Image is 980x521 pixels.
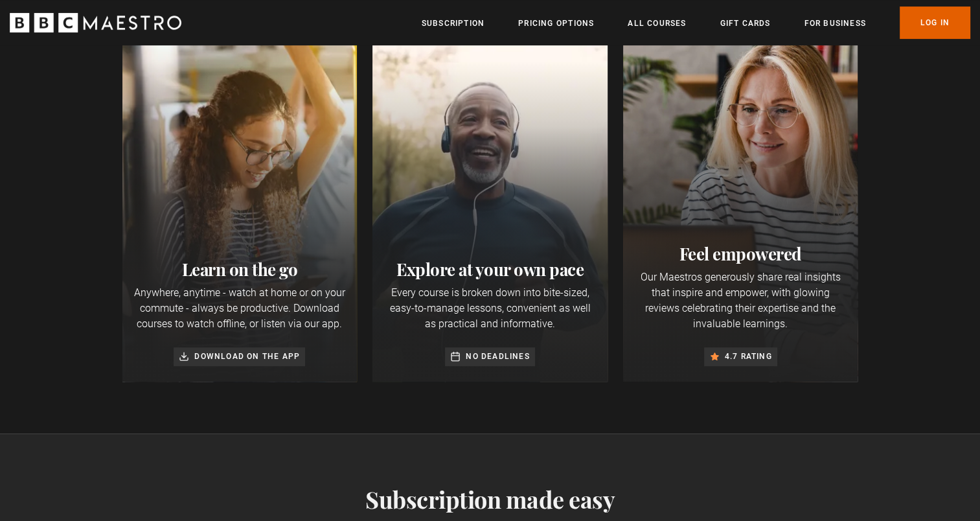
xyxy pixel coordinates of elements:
[133,285,347,332] p: Anywhere, anytime - watch at home or on your commute - always be productive. Download courses to ...
[804,17,865,30] a: For business
[422,17,484,30] a: Subscription
[122,485,858,513] h2: Subscription made easy
[466,350,529,363] p: No deadlines
[422,6,970,39] nav: Primary
[194,350,300,363] p: Download on the app
[10,13,181,32] svg: BBC Maestro
[383,285,597,332] p: Every course is broken down into bite-sized, easy-to-manage lessons, convenient as well as practi...
[720,17,770,30] a: Gift Cards
[900,6,970,39] a: Log In
[628,17,686,30] a: All Courses
[383,259,597,280] h2: Explore at your own pace
[518,17,594,30] a: Pricing Options
[725,350,772,363] p: 4.7 rating
[633,244,848,264] h2: Feel empowered
[133,259,347,280] h2: Learn on the go
[633,270,848,332] p: Our Maestros generously share real insights that inspire and empower, with glowing reviews celebr...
